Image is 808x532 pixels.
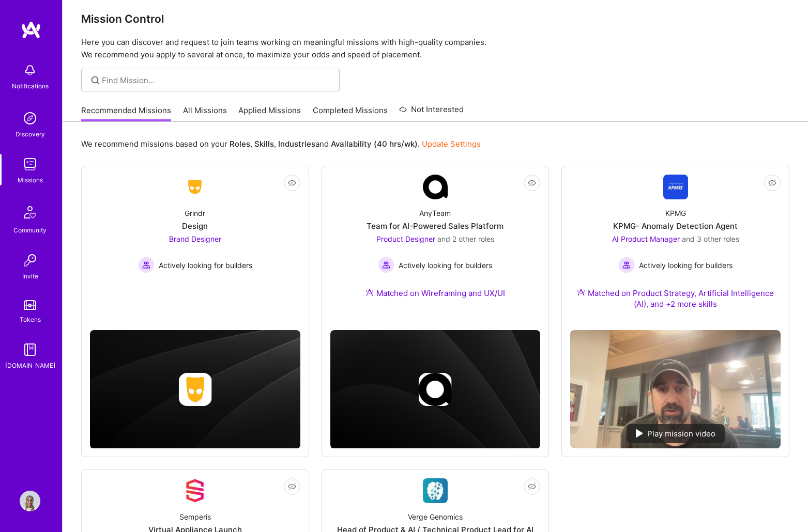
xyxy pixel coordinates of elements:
i: icon EyeClosed [288,482,296,491]
img: teamwork [20,154,40,175]
img: Actively looking for builders [618,257,635,273]
i: icon EyeClosed [768,179,776,187]
img: tokens [24,300,36,310]
span: Brand Designer [169,234,221,243]
div: Semperis [179,511,211,522]
a: Update Settings [422,139,481,149]
b: Roles [230,139,250,149]
div: Team for AI-Powered Sales Platform [367,221,504,231]
b: Availability (40 hrs/wk) [331,139,418,149]
img: Company Logo [423,175,448,199]
i: icon EyeClosed [528,482,536,491]
div: KPMG- Anomaly Detection Agent [613,221,738,231]
img: Actively looking for builders [378,257,394,273]
div: Play mission video [627,424,725,443]
div: Tokens [20,314,41,325]
a: Recommended Missions [81,105,171,122]
img: guide book [20,339,40,360]
img: No Mission [570,330,781,448]
img: discovery [20,108,40,129]
img: cover [90,330,300,449]
div: Discovery [16,129,45,139]
img: Ateam Purple Icon [365,288,374,296]
span: Actively looking for builders [639,260,733,271]
span: AI Product Manager [612,234,680,243]
b: Industries [278,139,315,149]
span: Actively looking for builders [159,260,252,271]
span: Product Designer [376,234,435,243]
p: Here you can discover and request to join teams working on meaningful missions with high-quality ... [81,36,789,61]
img: Company Logo [182,178,207,196]
span: and 3 other roles [682,234,739,243]
img: Company logo [178,373,211,406]
img: Invite [20,250,40,271]
div: Matched on Product Strategy, Artificial Intelligence (AI), and +2 more skills [570,288,781,309]
a: All Missions [183,105,227,122]
img: bell [20,60,40,81]
div: [DOMAIN_NAME] [5,360,55,371]
div: Community [13,225,47,236]
div: Notifications [12,81,49,91]
span: Actively looking for builders [399,260,492,271]
img: Ateam Purple Icon [577,288,585,296]
a: Company LogoGrindrDesignBrand Designer Actively looking for buildersActively looking for builders [90,175,300,307]
a: Company LogoKPMGKPMG- Anomaly Detection AgentAI Product Manager and 3 other rolesActively looking... [570,175,781,322]
a: Not Interested [399,103,464,122]
a: Completed Missions [313,105,388,122]
a: Applied Missions [238,105,301,122]
div: Matched on Wireframing and UX/UI [365,288,505,299]
div: Invite [22,271,38,281]
i: icon EyeClosed [528,179,536,187]
img: cover [330,330,541,449]
div: AnyTeam [419,208,451,218]
p: We recommend missions based on your , , and . [81,138,481,149]
img: logo [21,21,41,39]
a: User Avatar [17,491,43,511]
img: Actively looking for builders [138,257,155,273]
a: Company LogoAnyTeamTeam for AI-Powered Sales PlatformProduct Designer and 2 other rolesActively l... [330,175,541,311]
div: Missions [18,175,43,185]
img: Company Logo [182,478,207,503]
b: Skills [254,139,274,149]
input: Find Mission... [102,75,332,86]
i: icon EyeClosed [288,179,296,187]
div: Design [182,221,208,231]
img: Company logo [419,373,452,406]
i: icon SearchGrey [89,74,101,86]
img: Community [18,200,42,225]
img: play [636,429,643,437]
div: Grindr [185,208,205,218]
div: Verge Genomics [408,511,463,522]
img: Company Logo [423,478,448,503]
span: and 2 other roles [437,234,494,243]
div: KPMG [665,208,686,218]
img: Company Logo [663,175,688,199]
img: User Avatar [20,491,40,511]
h3: Mission Control [81,12,789,25]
